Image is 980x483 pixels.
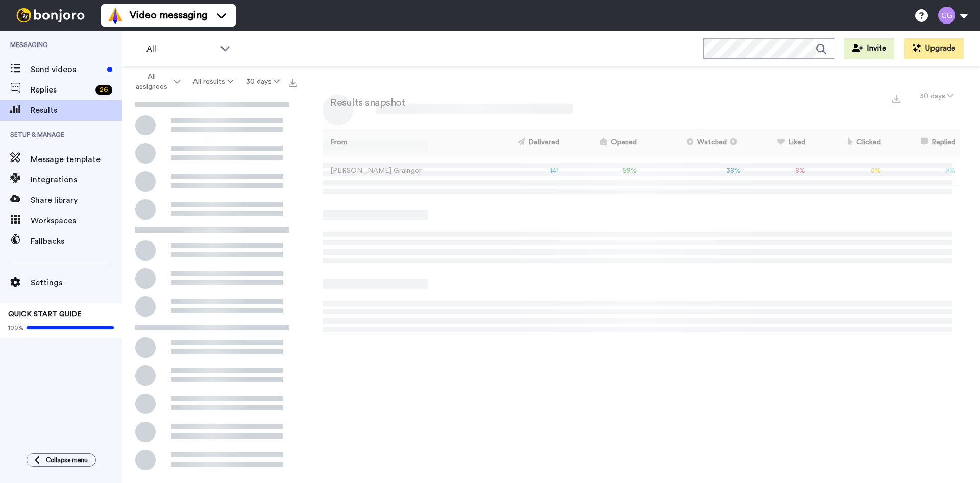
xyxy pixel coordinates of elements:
[125,67,187,96] button: All assignees
[31,153,122,166] span: Message template
[131,72,172,92] span: All assignees
[810,157,885,185] td: 5 %
[286,74,300,89] button: Export all results that match these filters now.
[31,235,122,247] span: Fallbacks
[8,324,24,332] span: 100%
[107,7,124,24] img: vm-color.svg
[27,453,96,467] button: Collapse menu
[563,129,641,157] th: Opened
[563,157,641,185] td: 69 %
[31,215,122,227] span: Workspaces
[914,87,960,105] button: 30 days
[844,38,894,59] button: Invite
[187,73,240,91] button: All results
[745,129,810,157] th: Liked
[146,43,215,55] span: All
[239,73,286,91] button: 30 days
[641,157,745,185] td: 38 %
[885,129,960,157] th: Replied
[641,129,745,157] th: Watched
[289,79,297,87] img: export.svg
[46,456,88,464] span: Collapse menu
[31,84,91,96] span: Replies
[31,174,122,186] span: Integrations
[745,157,810,185] td: 8 %
[31,104,122,117] span: Results
[323,97,405,108] h2: Results snapshot
[95,85,112,95] div: 26
[31,277,122,289] span: Settings
[8,311,82,318] span: QUICK START GUIDE
[885,157,960,185] td: 9 %
[478,157,563,185] td: 141
[31,63,103,76] span: Send videos
[478,129,563,157] th: Delivered
[889,90,903,105] button: Export a summary of each team member’s results that match this filter now.
[31,194,122,206] span: Share library
[12,8,89,22] img: bj-logo-header-white.svg
[892,95,900,103] img: export.svg
[130,8,207,22] span: Video messaging
[323,157,478,185] td: [PERSON_NAME] Grainger
[323,129,478,157] th: From
[904,38,964,59] button: Upgrade
[810,129,885,157] th: Clicked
